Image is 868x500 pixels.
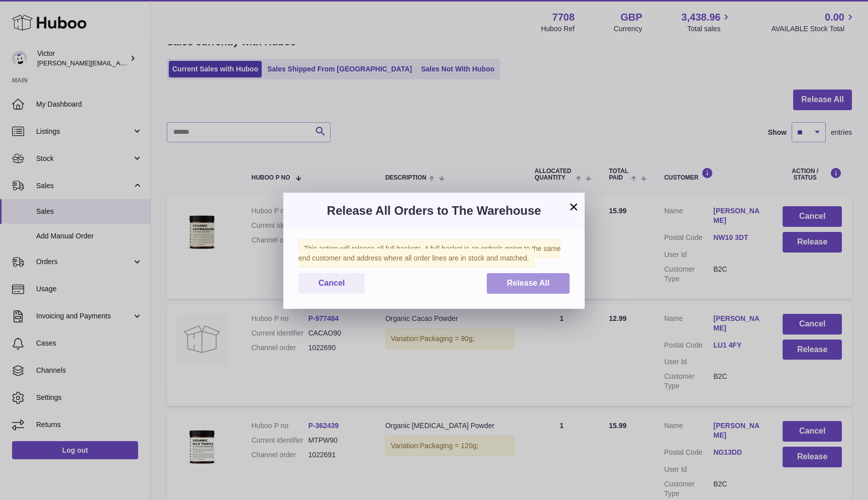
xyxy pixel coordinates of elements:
[298,203,570,219] h3: Release All Orders to The Warehouse
[318,279,345,287] span: Cancel
[487,273,570,294] button: Release All
[568,201,580,213] button: ×
[507,279,550,287] span: Release All
[298,273,365,294] button: Cancel
[298,239,561,268] span: This action will release all full baskets. A full basket is an order/s going to the same end cust...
